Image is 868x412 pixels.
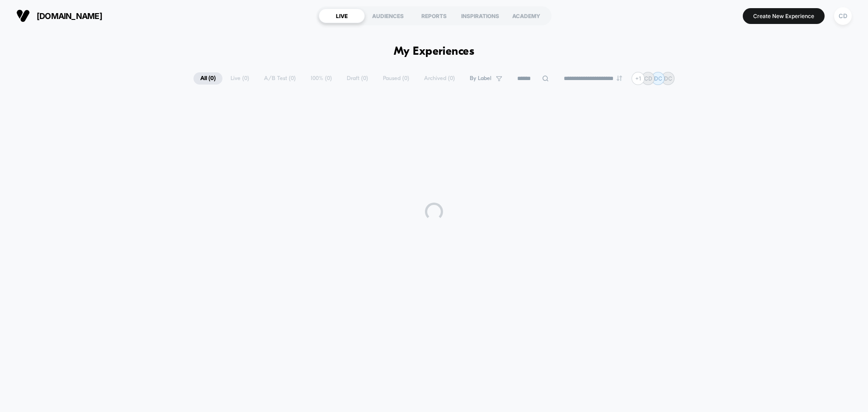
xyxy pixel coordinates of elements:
p: DC [654,75,662,82]
button: [DOMAIN_NAME] [14,9,105,23]
div: INSPIRATIONS [457,9,503,23]
p: CD [644,75,652,82]
div: LIVE [319,9,365,23]
div: AUDIENCES [365,9,411,23]
img: Visually logo [16,9,30,23]
p: DC [664,75,672,82]
div: ACADEMY [503,9,549,23]
button: CD [831,7,854,25]
div: CD [834,7,852,25]
button: Create New Experience [743,8,825,24]
div: + 1 [632,72,645,85]
img: end [617,76,622,81]
span: By Label [470,75,491,82]
div: REPORTS [411,9,457,23]
span: [DOMAIN_NAME] [37,11,102,21]
h1: My Experiences [394,45,475,58]
span: All ( 0 ) [193,72,222,85]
